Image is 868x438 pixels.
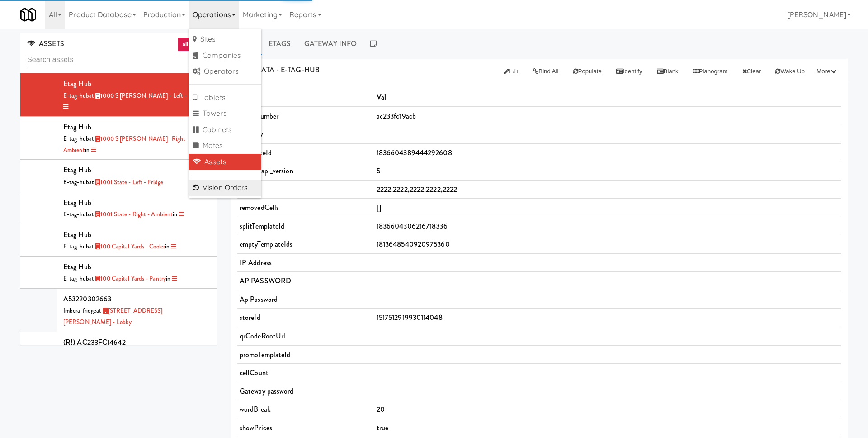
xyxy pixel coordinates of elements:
[189,122,261,138] a: Cabinets
[89,242,165,251] span: at
[377,239,450,249] span: 1813648540920975360
[237,327,374,345] td: qrCodeRootUrl
[94,274,166,283] a: 100 Capital Yards - Pantry
[89,274,166,283] span: at
[63,122,91,132] span: Etag Hub
[237,143,374,162] td: templateId
[374,88,841,107] th: Val
[237,345,374,364] td: promoTemplateId
[20,117,217,160] li: Etag HubE-tag-hubat 1000 S [PERSON_NAME] -Right - Ambientin
[20,224,217,257] li: Etag HubE-tag-hubat 100 Capital Yards - Coolerin
[173,210,184,219] span: in
[237,235,374,254] td: emptyTemplateIds
[566,63,609,80] button: Populate
[189,154,261,170] a: Assets
[735,63,769,80] button: Clear
[85,146,96,154] span: in
[63,133,210,156] div: E-tag-hub
[377,404,385,414] span: 20
[89,91,204,100] span: at
[189,63,261,80] a: Operators
[63,241,210,252] div: E-tag-hub
[812,65,841,78] button: More
[178,37,197,52] a: all
[237,180,374,199] td: layout
[526,63,566,80] button: Bind All
[237,199,374,217] td: removedCells
[237,400,374,419] td: wordBreak
[237,382,374,400] td: Gateway password
[20,73,217,117] li: Etag HubE-tag-hubat 1000 S [PERSON_NAME] - Left - Fridgein
[63,134,189,154] a: 1000 S [PERSON_NAME] -Right - Ambient
[768,63,812,80] button: Wake up
[237,272,374,290] td: AP PASSWORD
[504,67,519,76] span: Edit
[237,65,320,75] span: METADATA - e-tag-hub
[609,63,650,80] button: Identify
[189,31,261,48] a: Sites
[377,221,448,231] span: 1836604306216718336
[63,306,162,326] a: [STREET_ADDRESS][PERSON_NAME] - Lobby
[63,262,91,272] span: Etag Hub
[63,134,189,154] span: at
[94,178,163,186] a: 1001 State - Left - Fridge
[237,290,374,309] td: Ap Password
[189,138,261,154] a: Mates
[89,178,163,186] span: at
[63,177,210,188] div: E-tag-hub
[377,148,452,158] span: 1836604389444292608
[189,180,261,196] a: Vision Orders
[297,33,363,55] a: Gateway Info
[89,210,173,219] span: at
[262,33,297,55] a: Etags
[237,253,374,272] td: IP Address
[20,257,217,289] li: Etag HubE-tag-hubat 100 Capital Yards - Pantryin
[377,312,443,323] span: 1517512919930114048
[63,78,91,89] span: Etag Hub
[20,160,217,192] li: Etag HubE-tag-hubat 1001 State - Left - Fridge
[237,162,374,181] td: minew_api_version
[237,364,374,382] td: cellCount
[377,111,416,121] span: ac233fc19acb
[63,165,91,175] span: Etag Hub
[63,305,210,328] div: Imbera-fridge
[377,202,381,213] span: []
[63,337,126,348] span: (R!) AC233FC14642
[20,289,217,332] li: A53220302663Imbera-fridgeat [STREET_ADDRESS][PERSON_NAME] - Lobby
[237,88,374,107] th: Key
[237,217,374,235] td: splitTemplateId
[377,423,388,433] span: true
[63,197,91,208] span: Etag Hub
[377,166,380,176] span: 5
[20,7,36,23] img: Micromart
[63,209,210,220] div: E-tag-hub
[63,306,162,326] span: at
[189,90,261,106] a: Tablets
[63,229,91,240] span: Etag Hub
[20,332,217,376] li: (R!) AC233FC14642E-tag-hubat [STREET_ADDRESS][PERSON_NAME] - Lobby
[377,184,457,195] span: 2222,2222,2222,2222,2222
[94,91,204,100] a: 1000 S [PERSON_NAME] - Left - Fridge
[63,90,210,113] div: E-tag-hub
[686,63,735,80] button: Planogram
[165,242,176,251] span: in
[237,309,374,327] td: storeId
[27,38,64,49] span: ASSETS
[94,242,165,251] a: 100 Capital Yards - Cooler
[237,107,374,125] td: serialNumber
[650,63,686,80] button: Blank
[166,274,177,283] span: in
[63,294,111,304] span: A53220302663
[27,52,210,68] input: Search assets
[189,105,261,122] a: Towers
[237,419,374,437] td: showPrices
[94,210,173,219] a: 1001 State - Right - Ambient
[63,273,210,285] div: E-tag-hub
[189,48,261,64] a: Companies
[237,125,374,144] td: identity
[20,192,217,224] li: Etag HubE-tag-hubat 1001 State - Right - Ambientin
